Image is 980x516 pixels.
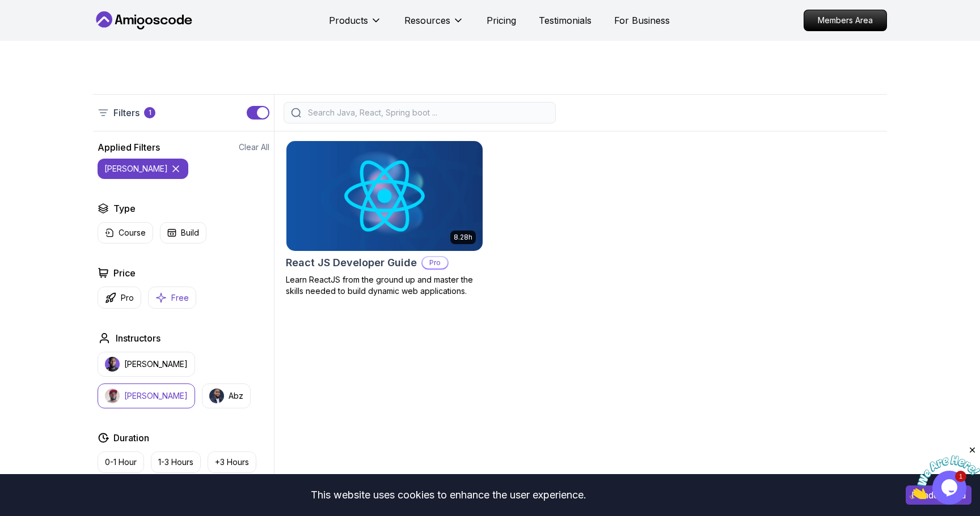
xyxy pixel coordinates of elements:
[98,222,153,244] button: Course
[98,159,188,179] button: [PERSON_NAME]
[116,331,160,345] h2: Instructors
[113,106,140,120] p: Filters
[9,483,889,508] div: This website uses cookies to enhance the user experience.
[286,255,417,271] h2: React JS Developer Guide
[181,227,199,238] p: Build
[906,485,971,505] button: Accept cookies
[105,389,120,403] img: instructor img
[98,352,195,377] button: instructor img[PERSON_NAME]
[98,140,160,154] h2: Applied Filters
[105,457,137,468] p: 0-1 Hour
[113,202,136,215] h2: Type
[151,451,201,473] button: 1-3 Hours
[119,227,146,238] p: Course
[487,14,516,27] a: Pricing
[286,274,483,297] p: Learn ReactJS from the ground up and master the skills needed to build dynamic web applications.
[804,10,886,31] p: Members Area
[98,383,195,408] button: instructor img[PERSON_NAME]
[124,390,188,402] p: [PERSON_NAME]
[215,457,249,468] p: +3 Hours
[148,287,196,309] button: Free
[158,457,193,468] p: 1-3 Hours
[209,389,224,403] img: instructor img
[98,451,144,473] button: 0-1 Hour
[329,14,368,27] p: Products
[149,108,151,117] p: 1
[229,390,243,402] p: Abz
[286,141,483,251] img: React JS Developer Guide card
[104,163,168,174] p: [PERSON_NAME]
[423,257,447,268] p: Pro
[286,140,483,297] a: React JS Developer Guide card8.28hReact JS Developer GuideProLearn ReactJS from the ground up and...
[98,287,141,309] button: Pro
[171,292,189,304] p: Free
[804,10,887,31] a: Members Area
[113,266,136,280] h2: Price
[202,383,251,408] button: instructor imgAbz
[113,431,149,445] h2: Duration
[910,445,980,499] iframe: chat widget
[160,222,206,244] button: Build
[121,292,134,304] p: Pro
[454,233,472,242] p: 8.28h
[208,451,256,473] button: +3 Hours
[614,14,670,27] a: For Business
[124,359,188,370] p: [PERSON_NAME]
[306,107,548,118] input: Search Java, React, Spring boot ...
[105,357,120,372] img: instructor img
[329,14,382,36] button: Products
[539,14,592,27] a: Testimonials
[404,14,450,27] p: Resources
[404,14,464,36] button: Resources
[239,142,269,153] button: Clear All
